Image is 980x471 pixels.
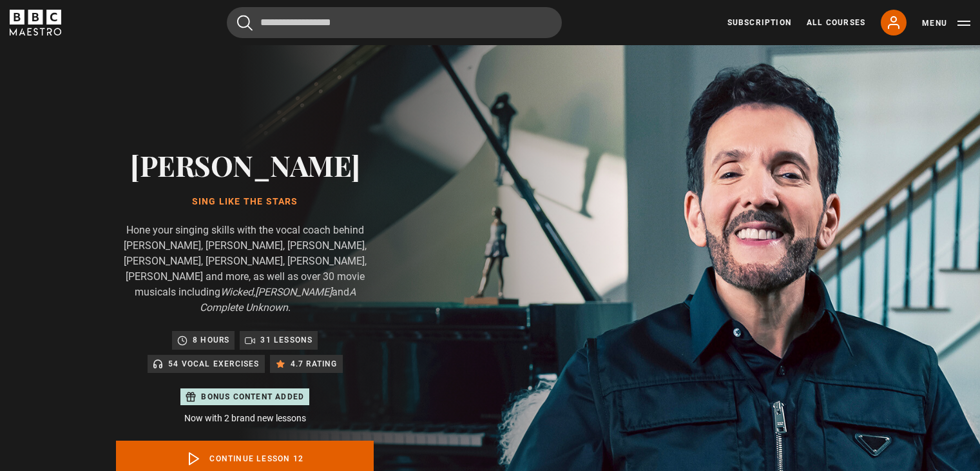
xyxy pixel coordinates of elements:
p: 4.7 rating [291,357,338,370]
p: Now with 2 brand new lessons [116,412,374,425]
p: 54 Vocal Exercises [168,357,260,370]
p: Hone your singing skills with the vocal coach behind [PERSON_NAME], [PERSON_NAME], [PERSON_NAME],... [116,223,374,316]
a: Subscription [727,17,791,28]
button: Submit the search query [237,15,253,31]
p: 31 lessons [260,334,312,346]
i: Wicked [220,286,253,298]
a: All Courses [807,17,865,28]
input: Search [227,7,562,38]
i: A Complete Unknown [200,286,356,314]
p: Bonus content added [201,391,304,403]
svg: BBC Maestro [10,10,61,35]
h1: Sing Like the Stars [116,197,374,207]
h2: [PERSON_NAME] [116,148,374,181]
p: 8 hours [193,334,229,346]
i: [PERSON_NAME] [255,286,332,298]
button: Toggle navigation [922,17,970,30]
